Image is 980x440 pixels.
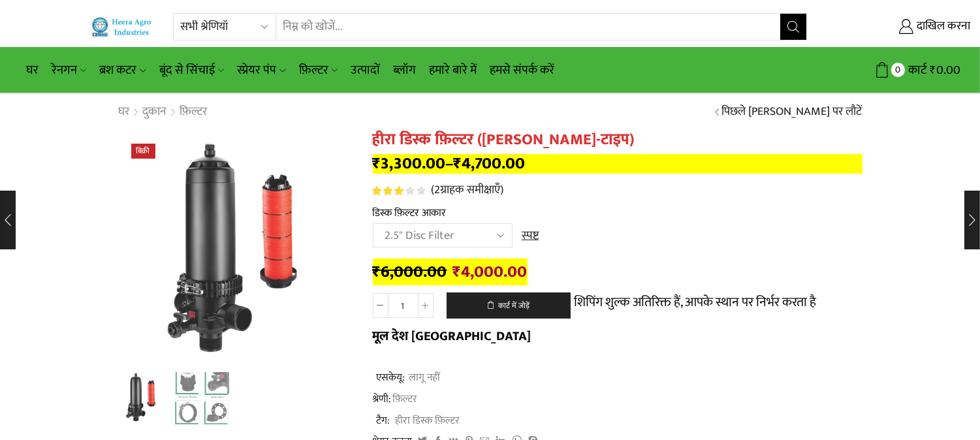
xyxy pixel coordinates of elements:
[118,104,208,121] nav: ब्रेडक्रम्ब
[20,55,45,86] a: घर
[522,228,539,245] a: विकल्प साफ़ करें
[930,60,936,80] font: ₹
[381,259,447,285] font: 6,000.00
[118,131,353,366] div: 1 / 2
[115,370,169,424] a: शीर्षकहीन 1
[118,104,131,121] a: घर
[820,58,960,82] a: 0 कार्ट ₹0.00
[276,14,780,40] input: निम्न को खोजें...
[453,259,462,285] font: ₹
[574,291,816,313] font: शिपिंग शुल्क अतिरिक्त हैं, आपके स्थान पर निर्भर करता है
[115,372,169,424] li: 1 / 2
[780,14,806,40] button: खोज बटन
[373,259,381,285] font: ₹
[390,413,460,428] a: हीरा डिस्क फ़िल्टर
[373,204,447,221] font: डिस्क फ़िल्टर आकार
[441,180,504,200] font: ग्राहक समीक्षाएँ)
[375,369,405,386] font: एसकेयू:
[827,15,970,39] a: दाखिल करना
[373,186,426,195] div: 5 में से 3.00 रेटिंग
[373,390,392,407] font: श्रेणी:
[175,372,229,424] li: 2 / 2
[175,372,229,426] a: 11
[52,60,77,80] font: रेनगन
[292,55,344,86] a: फ़िल्टर
[344,55,387,86] a: उत्पादों
[45,55,93,86] a: रेनगन
[142,104,168,121] a: दुकान
[432,180,435,200] font: (
[143,102,167,121] font: दुकान
[522,226,539,245] font: स्पष्ट
[483,55,561,86] a: हमसे संपर्क करें
[462,259,528,285] font: 4,000.00
[299,60,328,80] font: फ़िल्टर
[407,369,441,386] font: लागू नहीं
[373,325,531,347] font: मूल देश [GEOGRAPHIC_DATA]
[373,127,635,153] font: हीरा डिस्क फ़िल्टर ([PERSON_NAME]-टाइप)
[393,60,416,80] font: ब्लॉग
[230,55,292,86] a: स्प्रेयर पंप
[454,150,462,177] font: ₹
[93,55,152,86] a: ब्रश कटर
[422,55,483,86] a: हमारे बारे में
[490,60,554,80] font: हमसे संपर्क करें
[136,145,150,157] font: बिक्री
[908,60,926,80] font: कार्ट
[180,104,208,121] a: फ़िल्टर
[375,412,390,429] font: टैग:
[435,180,441,200] font: 2
[381,150,446,177] font: 3,300.00
[26,60,39,80] font: घर
[393,390,418,407] font: फ़िल्टर
[936,60,960,80] font: 0.00
[237,60,276,80] font: स्प्रेयर पंप
[373,150,381,177] font: ₹
[447,292,571,319] button: कार्ट में जोड़ें
[99,60,136,80] font: ब्रश कटर
[392,390,418,407] a: फ़िल्टर
[394,412,460,429] font: हीरा डिस्क फ़िल्टर
[351,60,380,80] font: उत्पादों
[917,16,970,36] font: दाखिल करना
[429,60,477,80] font: हमारे बारे में
[180,102,208,121] font: फ़िल्टर
[119,102,130,121] font: घर
[446,150,454,177] font: –
[159,60,215,80] font: बूंद से सिंचाई
[462,150,526,177] font: 4,700.00
[722,104,862,121] a: पिछले [PERSON_NAME] पर लौटें
[722,102,862,121] font: पिछले [PERSON_NAME] पर लौटें
[432,182,504,199] a: (2ग्राहक समीक्षाएँ)
[498,300,530,312] font: कार्ट में जोड़ें
[895,62,900,78] font: 0
[153,55,230,86] a: बूंद से सिंचाई
[387,55,422,86] a: ब्लॉग
[388,293,418,318] input: उत्पाद गुणवत्ता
